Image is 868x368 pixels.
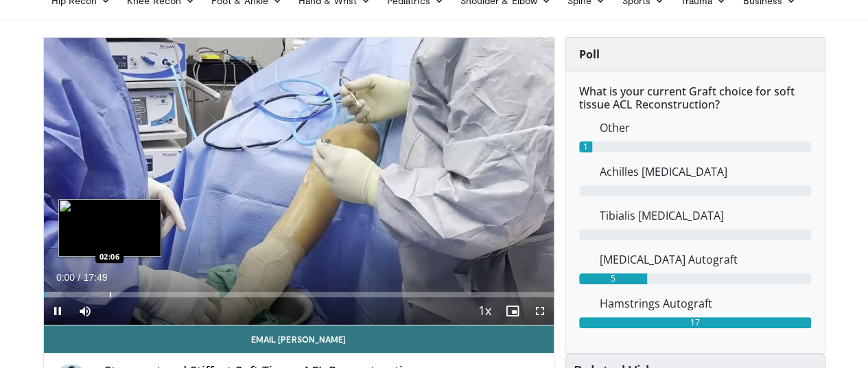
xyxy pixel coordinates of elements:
[579,273,647,284] div: 5
[58,199,161,257] img: image.jpeg
[526,297,554,325] button: Fullscreen
[589,163,821,180] dd: Achilles [MEDICAL_DATA]
[471,297,499,325] button: Playback Rate
[589,119,821,136] dd: Other
[589,207,821,224] dd: Tibialis [MEDICAL_DATA]
[579,141,593,152] div: 1
[78,272,81,283] span: /
[44,297,71,325] button: Pause
[499,297,526,325] button: Enable picture-in-picture mode
[44,292,554,297] div: Progress Bar
[589,295,821,312] dd: Hamstrings Autograft
[579,85,811,111] h6: What is your current Graft choice for soft tissue ACL Reconstruction?
[71,297,99,325] button: Mute
[56,272,75,283] span: 0:00
[44,38,554,325] video-js: Video Player
[579,47,600,62] strong: Poll
[44,325,554,353] a: Email [PERSON_NAME]
[589,251,821,268] dd: [MEDICAL_DATA] Autograft
[83,272,107,283] span: 17:49
[579,317,811,328] div: 17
